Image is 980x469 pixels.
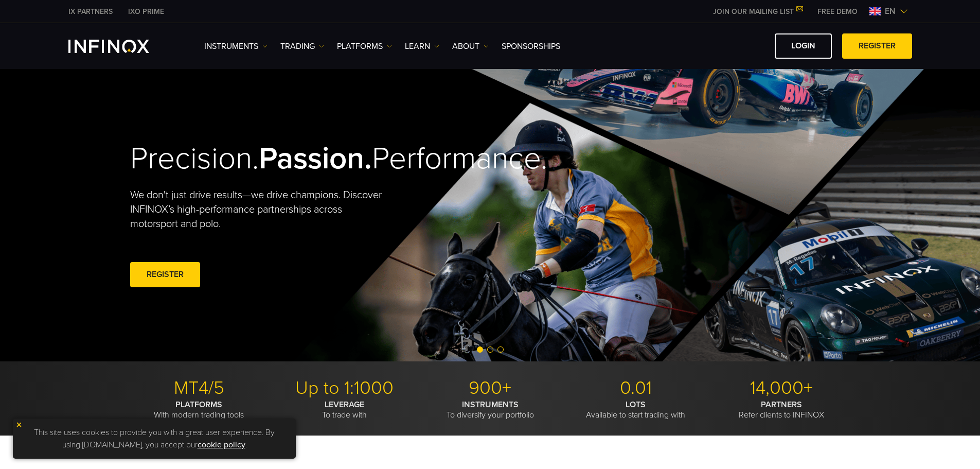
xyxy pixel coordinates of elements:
[881,5,900,18] span: en
[204,40,268,53] a: Instruments
[477,346,483,353] span: Go to slide 1
[130,140,454,178] h2: Precision. Performance.
[130,399,268,420] p: With modern trading tools
[68,40,173,53] a: INFINOX Logo
[842,33,912,59] a: REGISTER
[761,399,802,410] strong: PARTNERS
[810,6,865,17] a: INFINOX MENU
[626,399,646,410] strong: LOTS
[130,188,389,231] p: We don't just drive results—we drive champions. Discover INFINOX’s high-performance partnerships ...
[705,7,810,16] a: JOIN OUR MAILING LIST
[405,40,439,53] a: Learn
[175,399,222,410] strong: PLATFORMS
[502,40,560,53] a: SPONSORSHIPS
[130,262,200,287] a: REGISTER
[712,399,850,420] p: Refer clients to INFINOX
[462,399,519,410] strong: INSTRUMENTS
[775,33,832,59] a: LOGIN
[497,346,504,353] span: Go to slide 3
[198,440,245,450] a: cookie policy
[61,6,120,17] a: INFINOX
[276,377,414,399] p: Up to 1:1000
[567,377,705,399] p: 0.01
[487,346,493,353] span: Go to slide 2
[712,377,850,399] p: 14,000+
[120,6,172,17] a: INFINOX
[567,399,705,420] p: Available to start trading with
[337,40,392,53] a: PLATFORMS
[259,140,372,177] strong: Passion.
[421,377,559,399] p: 900+
[280,40,324,53] a: TRADING
[130,377,268,399] p: MT4/5
[421,399,559,420] p: To diversify your portfolio
[276,399,414,420] p: To trade with
[18,424,291,454] p: This site uses cookies to provide you with a great user experience. By using [DOMAIN_NAME], you a...
[452,40,489,53] a: ABOUT
[15,421,23,428] img: yellow close icon
[325,399,364,410] strong: LEVERAGE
